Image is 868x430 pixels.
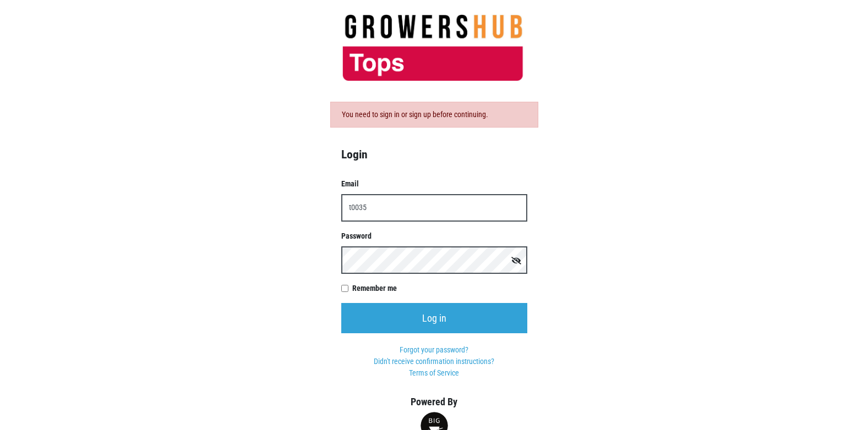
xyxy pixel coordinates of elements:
[400,345,468,354] a: Forgot your password?
[330,102,538,128] div: You need to sign in or sign up before continuing.
[341,178,527,190] label: Email
[324,396,544,408] h5: Powered By
[374,357,494,366] a: Didn't receive confirmation instructions?
[409,368,459,377] a: Terms of Service
[324,14,544,82] img: 279edf242af8f9d49a69d9d2afa010fb.png
[352,283,527,294] label: Remember me
[341,147,527,162] h4: Login
[341,303,527,333] input: Log in
[341,230,527,242] label: Password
